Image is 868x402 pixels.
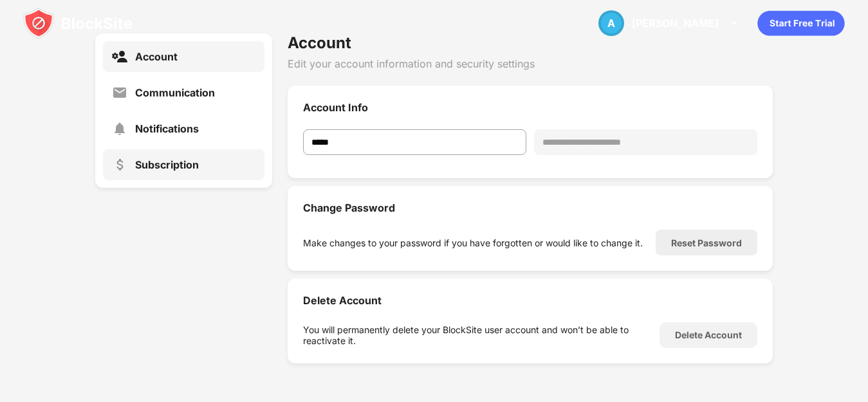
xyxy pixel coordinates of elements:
div: Delete Account [303,294,757,307]
div: Communication [135,86,215,99]
div: You will permanently delete your BlockSite user account and won’t be able to reactivate it. [303,324,651,346]
div: Notifications [135,122,199,135]
a: Communication [103,77,264,108]
img: settings-notifications.svg [112,121,127,136]
div: Reset Password [671,237,742,248]
img: settings-subscription.svg [112,157,127,172]
div: Delete Account [675,330,742,340]
img: settings-communication.svg [112,85,127,100]
a: Subscription [103,149,264,180]
div: A [598,10,624,36]
div: Account Info [303,101,757,114]
div: Make changes to your password if you have forgotten or would like to change it. [303,237,643,248]
a: Notifications [103,113,264,144]
div: Edit your account information and security settings [288,57,772,70]
div: [PERSON_NAME] [632,17,719,30]
div: Account [135,50,178,63]
div: Subscription [135,158,199,171]
img: blocksite-icon.svg [23,8,133,39]
div: animation [757,10,845,36]
img: settings-account-active.svg [112,49,127,64]
div: Change Password [303,201,757,214]
a: Account [103,41,264,72]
